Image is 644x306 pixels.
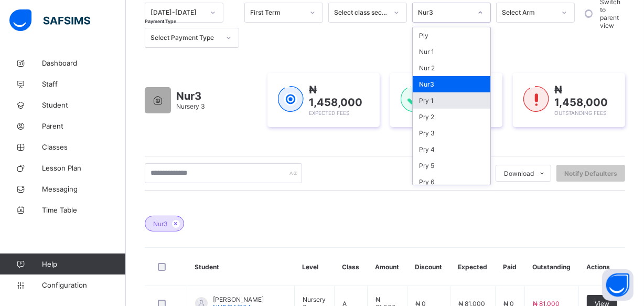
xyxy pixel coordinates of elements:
span: Time Table [42,206,126,214]
span: Nur3 [176,90,205,102]
span: Outstanding Fees [554,110,606,116]
div: First Term [250,9,304,17]
div: Pry 3 [413,125,490,141]
span: Student [42,101,126,109]
img: paid-1.3eb1404cbcb1d3b736510a26bbfa3ccb.svg [401,86,426,112]
div: Pry 5 [413,157,490,174]
span: Notify Defaulters [564,170,617,177]
th: Outstanding [524,248,578,286]
div: [DATE]-[DATE] [151,9,204,17]
span: Download [504,170,534,177]
span: ₦ 1,458,000 [309,83,362,109]
th: Discount [407,248,450,286]
div: Nur 2 [413,60,490,76]
span: Configuration [42,281,125,289]
span: [PERSON_NAME] [213,296,264,303]
img: expected-1.03dd87d44185fb6c27cc9b2570c10499.svg [278,86,304,112]
div: Select Payment Type [151,34,220,42]
div: Pry 4 [413,141,490,157]
th: Actions [578,248,625,286]
div: Select class section [334,9,388,17]
span: Help [42,260,125,268]
th: Student [187,248,295,286]
span: Payment Type [145,18,176,24]
th: Class [334,248,367,286]
span: Expected Fees [309,110,349,116]
th: Paid [495,248,524,286]
div: Pry 2 [413,109,490,125]
div: Nur3 [413,76,490,92]
span: Nursery 3 [176,102,205,110]
div: Pry 1 [413,92,490,109]
span: Classes [42,143,126,151]
th: Expected [450,248,495,286]
span: Lesson Plan [42,164,126,172]
span: Messaging [42,185,126,193]
div: Nur3 [418,9,471,17]
span: Staff [42,80,126,88]
span: Dashboard [42,59,126,67]
span: Nur3 [153,220,168,228]
div: Select Arm [502,9,555,17]
span: ₦ 1,458,000 [554,83,608,109]
span: Parent [42,122,126,130]
th: Amount [367,248,407,286]
div: Pry 6 [413,174,490,190]
div: Ply [413,27,490,44]
button: Open asap [602,269,634,301]
div: Nur 1 [413,44,490,60]
img: safsims [9,9,90,31]
img: outstanding-1.146d663e52f09953f639664a84e30106.svg [523,86,549,112]
th: Level [294,248,334,286]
